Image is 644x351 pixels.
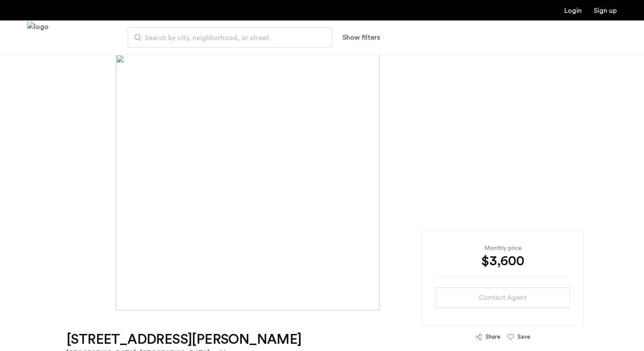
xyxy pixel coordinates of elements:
div: Monthly price [436,244,570,252]
a: Login [564,7,582,14]
input: Apartment Search [128,27,332,48]
button: Show or hide filters [342,32,380,43]
div: $3,600 [436,252,570,270]
div: Save [517,333,530,341]
span: Contact Agent [479,293,527,303]
h1: [STREET_ADDRESS][PERSON_NAME] [66,331,302,348]
img: logo [27,22,49,54]
button: button [436,287,570,308]
a: Cazamio Logo [27,22,49,54]
span: Search by city, neighborhood, or street. [145,33,308,43]
div: Share [486,333,500,341]
img: [object%20Object] [116,55,528,310]
a: Registration [594,7,617,14]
